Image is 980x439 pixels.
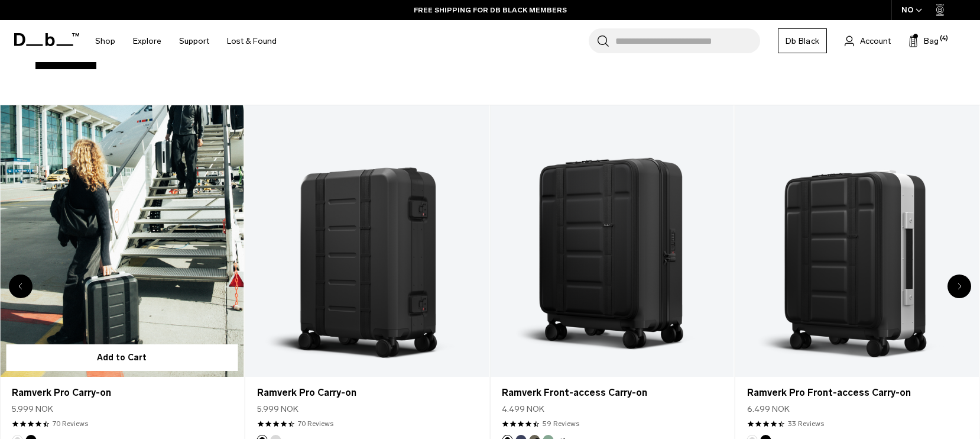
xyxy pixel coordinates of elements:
[543,418,579,429] a: 59 reviews
[245,105,489,376] a: Ramverk Pro Carry-on
[227,20,277,62] a: Lost & Found
[414,5,567,15] a: FREE SHIPPING FOR DB BLACK MEMBERS
[924,35,939,47] span: Bag
[735,105,979,376] a: Ramverk Pro Front-access Carry-on
[95,20,115,62] a: Shop
[257,386,478,400] a: Ramverk Pro Carry-on
[6,344,238,371] button: Add to Cart
[778,28,827,53] a: Db Black
[86,20,285,62] nav: Main Navigation
[12,386,232,400] a: Ramverk Pro Carry-on
[747,386,968,400] a: Ramverk Pro Front-access Carry-on
[257,403,298,415] span: 5.999 NOK
[860,35,891,47] span: Account
[9,275,33,298] div: Previous slide
[179,20,209,62] a: Support
[845,34,891,48] a: Account
[502,386,722,400] a: Ramverk Front-access Carry-on
[502,403,544,415] span: 4.499 NOK
[788,418,824,429] a: 33 reviews
[908,34,939,48] button: Bag (4)
[490,105,734,376] a: Ramverk Front-access Carry-on
[298,418,333,429] a: 70 reviews
[947,275,971,298] div: Next slide
[940,34,948,44] span: (4)
[747,403,790,415] span: 6.499 NOK
[53,418,88,429] a: 70 reviews
[12,403,53,415] span: 5.999 NOK
[133,20,161,62] a: Explore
